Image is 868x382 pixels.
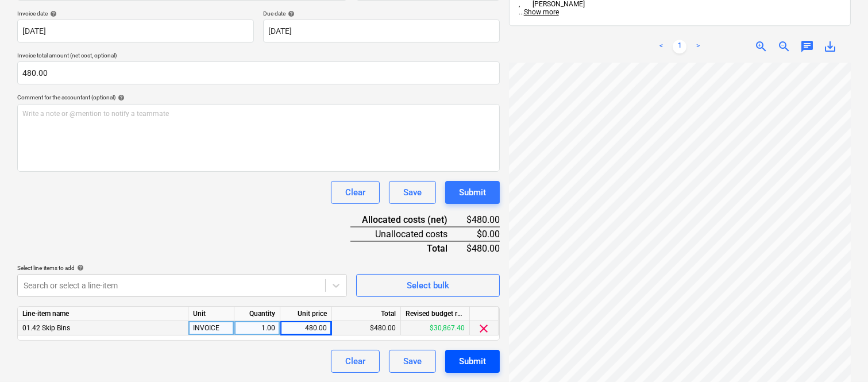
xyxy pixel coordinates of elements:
input: Invoice total amount (net cost, optional) [17,61,500,84]
span: help [286,10,295,17]
span: clear [477,322,491,335]
iframe: Chat Widget [811,327,868,382]
div: Quantity [234,307,280,321]
a: Next page [691,40,705,53]
span: help [75,264,84,271]
div: $30,867.40 [401,321,470,335]
div: Allocated costs (net) [350,213,466,227]
div: Total [332,307,401,321]
button: Submit [445,181,500,204]
div: $480.00 [466,241,500,255]
a: Previous page [654,40,668,53]
button: Clear [331,350,380,373]
div: $480.00 [466,213,500,227]
div: Invoice date [17,10,254,17]
span: ... [519,8,559,16]
div: Unit price [280,307,332,321]
input: Invoice date not specified [17,20,254,43]
div: Due date [263,10,500,17]
div: INVOICE [188,321,234,335]
span: save_alt [823,40,837,53]
div: Clear [345,185,365,200]
button: Select bulk [356,274,500,297]
div: Total [350,241,466,255]
span: zoom_out [777,40,791,53]
a: Page 1 is your current page [673,40,686,53]
input: Due date not specified [263,20,500,43]
span: chat [800,40,814,53]
div: 1.00 [239,321,275,335]
div: Unallocated costs [350,227,466,241]
div: Save [403,354,422,369]
div: Clear [345,354,365,369]
button: Save [389,350,436,373]
div: Comment for the accountant (optional) [17,94,500,101]
div: 480.00 [285,321,327,335]
button: Save [389,181,436,204]
p: Invoice total amount (net cost, optional) [17,52,500,61]
div: Unit [188,307,234,321]
div: Submit [459,354,486,369]
span: 01.42 Skip Bins [22,324,70,332]
div: Line-item name [18,307,188,321]
div: Submit [459,185,486,200]
div: Select bulk [407,278,449,293]
div: $480.00 [332,321,401,335]
button: Submit [445,350,500,373]
div: $0.00 [466,227,500,241]
div: Revised budget remaining [401,307,470,321]
span: help [48,10,57,17]
button: Clear [331,181,380,204]
div: Select line-items to add [17,264,347,272]
span: Show more [524,8,559,16]
span: zoom_in [754,40,768,53]
div: Save [403,185,422,200]
span: help [115,94,125,101]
